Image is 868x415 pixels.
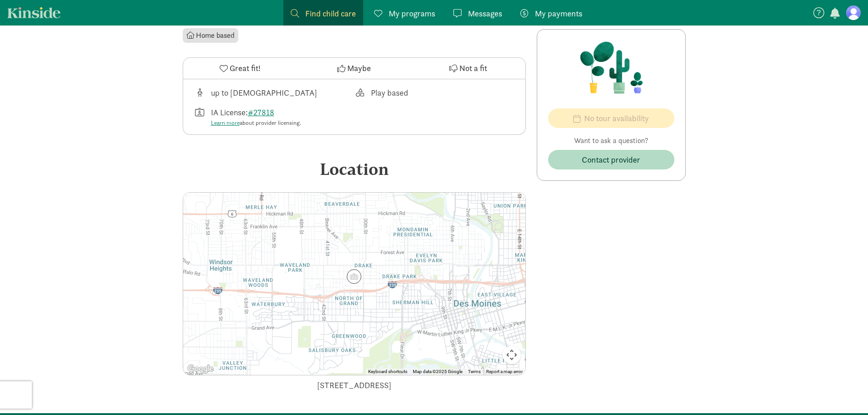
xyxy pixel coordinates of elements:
span: Great fit! [230,62,261,74]
button: Keyboard shortcuts [368,369,407,375]
div: IA License: [211,106,301,128]
span: Map data ©2025 Google [413,369,462,374]
button: Not a fit [411,58,525,79]
p: Want to ask a question? [548,135,674,146]
div: Age range for children that this provider cares for [194,87,354,99]
a: Kinside [7,7,61,18]
div: about provider licensing. [211,118,301,128]
div: [STREET_ADDRESS] [183,379,526,391]
div: License number [194,106,354,128]
span: My programs [389,7,435,20]
div: Location [183,157,526,181]
button: No tour availability [548,108,674,128]
span: Maybe [347,62,371,74]
button: Maybe [297,58,411,79]
span: Messages [468,7,502,20]
span: My payments [535,7,582,20]
span: Find child care [305,7,356,20]
a: Learn more [211,119,240,127]
a: #27818 [248,107,274,118]
a: Open this area in Google Maps (opens a new window) [185,363,216,375]
div: up to [DEMOGRAPHIC_DATA] [211,87,317,99]
div: This provider's education philosophy [354,87,514,99]
button: Map camera controls [503,346,521,364]
li: Home based [183,28,238,43]
button: Contact provider [548,150,674,169]
img: Google [185,363,216,375]
span: Contact provider [582,154,640,166]
span: No tour availability [584,112,649,124]
div: Play based [371,87,408,99]
a: Terms [468,369,481,374]
button: Great fit! [183,58,297,79]
span: Not a fit [459,62,487,74]
a: Report a map error [486,369,523,374]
